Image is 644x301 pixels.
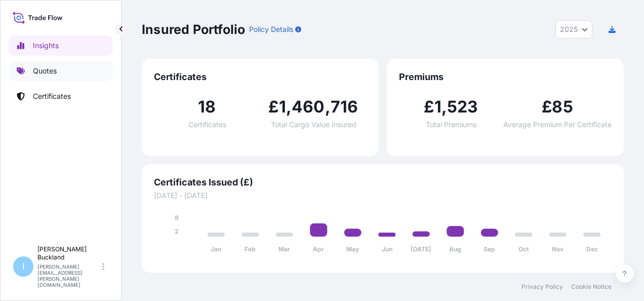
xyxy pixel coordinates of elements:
tspan: [DATE] [411,245,431,253]
p: Insured Portfolio [142,21,245,37]
span: Certificates [154,71,367,83]
a: Cookie Notice [571,283,612,291]
p: Policy Details [249,24,293,34]
span: Certificates Issued (£) [154,176,612,189]
p: Quotes [33,66,57,76]
tspan: Dec [586,245,598,253]
tspan: Jan [211,245,221,253]
p: Insights [33,41,59,51]
p: [PERSON_NAME] Buckland [37,245,100,261]
span: , [286,99,292,115]
tspan: Nov [552,245,564,253]
tspan: Sep [484,245,495,253]
tspan: Aug [449,245,461,253]
span: , [325,99,331,115]
span: I [22,261,25,272]
span: 460 [292,99,325,115]
tspan: Feb [245,245,256,253]
tspan: 8 [175,214,179,221]
tspan: May [346,245,359,253]
span: Total Cargo Value Insured [271,121,356,128]
tspan: 2 [175,228,179,235]
a: Privacy Policy [521,283,563,291]
span: 85 [552,99,573,115]
tspan: Jun [382,245,392,253]
span: £ [268,99,278,115]
span: Average Premium Per Certificate [503,121,612,128]
tspan: Apr [313,245,324,253]
p: [PERSON_NAME][EMAIL_ADDRESS][PERSON_NAME][DOMAIN_NAME] [37,264,100,288]
a: Insights [9,35,113,56]
span: [DATE] - [DATE] [154,191,612,201]
a: Quotes [9,61,113,81]
span: Certificates [188,121,226,128]
span: 1 [434,99,441,115]
button: Year Selector [555,20,592,39]
span: 18 [198,99,216,115]
span: £ [542,99,552,115]
a: Certificates [9,86,113,106]
tspan: Oct [518,245,529,253]
p: Certificates [33,91,71,101]
span: 523 [447,99,478,115]
span: 2025 [560,24,578,34]
span: , [441,99,447,115]
span: £ [424,99,434,115]
span: 716 [331,99,358,115]
span: 1 [279,99,286,115]
span: Premiums [399,71,612,83]
span: Total Premiums [426,121,476,128]
tspan: Mar [278,245,290,253]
